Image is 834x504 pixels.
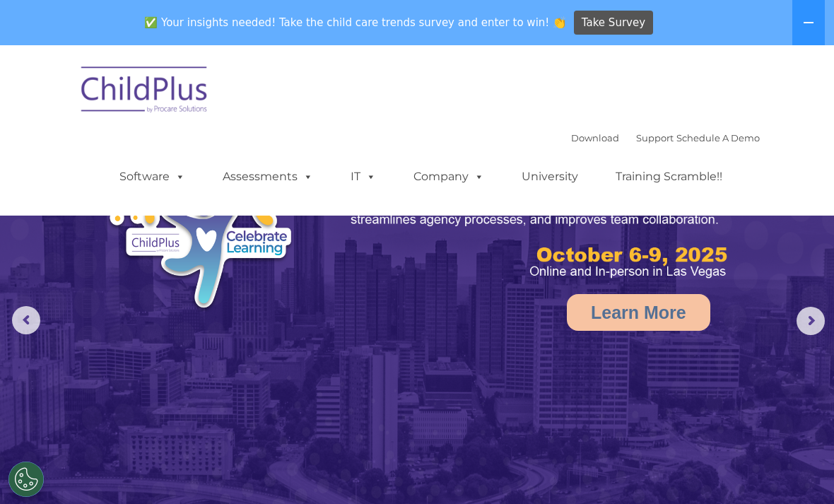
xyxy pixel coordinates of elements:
[582,11,645,35] span: Take Survey
[8,462,44,497] button: Cookies Settings
[74,57,216,127] img: ChildPlus by Procare Solutions
[105,163,199,191] a: Software
[399,163,498,191] a: Company
[676,132,760,143] a: Schedule A Demo
[139,9,572,37] span: ✅ Your insights needed! Take the child care trends survey and enter to win! 👏
[567,294,710,331] a: Learn More
[601,163,736,191] a: Training Scramble!!
[507,163,592,191] a: University
[571,132,760,143] font: |
[336,163,390,191] a: IT
[636,132,674,143] a: Support
[208,163,327,191] a: Assessments
[571,132,619,143] a: Download
[574,11,654,35] a: Take Survey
